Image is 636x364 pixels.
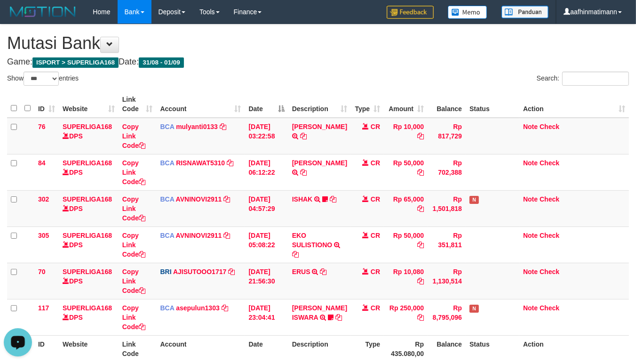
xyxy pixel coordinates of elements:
[160,159,174,167] span: BCA
[417,132,424,140] a: Copy Rp 10,000 to clipboard
[417,169,424,176] a: Copy Rp 50,000 to clipboard
[540,195,559,203] a: Check
[38,195,49,203] span: 302
[220,123,226,130] a: Copy mulyanti0133 to clipboard
[292,251,299,258] a: Copy EKO SULISTIONO to clipboard
[292,304,347,321] a: [PERSON_NAME] ISWARA
[156,91,245,118] th: Account: activate to sort column ascending
[384,263,428,299] td: Rp 10,080
[469,305,479,313] span: Has Note
[523,304,538,312] a: Note
[417,277,424,285] a: Copy Rp 10,080 to clipboard
[384,154,428,190] td: Rp 50,000
[387,6,434,19] img: Feedback.jpg
[292,268,310,275] a: ERUS
[59,263,119,299] td: DPS
[4,4,32,32] button: Open LiveChat chat widget
[7,57,629,67] h4: Game: Date:
[562,72,629,86] input: Search:
[38,232,49,239] span: 305
[38,304,49,312] span: 117
[122,304,145,331] a: Copy Link Code
[63,304,112,312] a: SUPERLIGA168
[335,314,342,321] a: Copy DIONYSIUS ISWARA to clipboard
[371,232,380,239] span: CR
[122,232,145,258] a: Copy Link Code
[466,91,519,118] th: Status
[122,159,145,186] a: Copy Link Code
[63,159,112,167] a: SUPERLIGA168
[160,268,171,275] span: BRI
[300,169,307,176] a: Copy UUN HARUN to clipboard
[160,195,174,203] span: BCA
[466,335,519,362] th: Status
[59,226,119,263] td: DPS
[384,335,428,362] th: Rp 435.080,00
[173,268,226,275] a: AJISUTOOO1717
[292,159,347,167] a: [PERSON_NAME]
[59,91,119,118] th: Website: activate to sort column ascending
[330,195,336,203] a: Copy ISHAK to clipboard
[540,304,559,312] a: Check
[223,232,230,239] a: Copy AVNINOVI2911 to clipboard
[176,232,222,239] a: AVNINOVI2911
[59,335,119,362] th: Website
[300,132,307,140] a: Copy DEWI PITRI NINGSIH to clipboard
[32,57,119,68] span: ISPORT > SUPERLIGA168
[351,91,384,118] th: Type: activate to sort column ascending
[428,154,466,190] td: Rp 702,388
[371,123,380,130] span: CR
[59,118,119,154] td: DPS
[501,6,549,18] img: panduan.png
[38,159,46,167] span: 84
[160,304,174,312] span: BCA
[519,335,629,362] th: Action
[38,123,46,130] span: 76
[371,304,380,312] span: CR
[223,195,230,203] a: Copy AVNINOVI2911 to clipboard
[292,232,333,249] a: EKO SULISTIONO
[292,195,313,203] a: ISHAK
[523,232,538,239] a: Note
[245,118,288,154] td: [DATE] 03:22:58
[139,57,184,68] span: 31/08 - 01/09
[428,91,466,118] th: Balance
[156,335,245,362] th: Account
[288,335,351,362] th: Description
[428,190,466,226] td: Rp 1,501,818
[384,118,428,154] td: Rp 10,000
[59,190,119,226] td: DPS
[245,91,288,118] th: Date: activate to sort column descending
[371,195,380,203] span: CR
[428,299,466,335] td: Rp 8,795,096
[384,226,428,263] td: Rp 50,000
[63,123,112,130] a: SUPERLIGA168
[537,72,629,86] label: Search:
[320,268,326,275] a: Copy ERUS to clipboard
[34,335,59,362] th: ID
[417,314,424,321] a: Copy Rp 250,000 to clipboard
[292,123,347,130] a: [PERSON_NAME]
[122,268,145,294] a: Copy Link Code
[428,226,466,263] td: Rp 351,811
[222,304,228,312] a: Copy asepulun1303 to clipboard
[63,232,112,239] a: SUPERLIGA168
[59,299,119,335] td: DPS
[122,123,145,149] a: Copy Link Code
[417,241,424,249] a: Copy Rp 50,000 to clipboard
[63,268,112,275] a: SUPERLIGA168
[176,123,218,130] a: mulyanti0133
[122,195,145,222] a: Copy Link Code
[59,154,119,190] td: DPS
[469,196,479,204] span: Has Note
[160,232,174,239] span: BCA
[245,154,288,190] td: [DATE] 06:12:22
[176,159,225,167] a: RISNAWAT5310
[245,226,288,263] td: [DATE] 05:08:22
[351,335,384,362] th: Type
[448,6,487,19] img: Button%20Memo.svg
[119,91,157,118] th: Link Code: activate to sort column ascending
[63,195,112,203] a: SUPERLIGA168
[523,123,538,130] a: Note
[519,91,629,118] th: Action: activate to sort column ascending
